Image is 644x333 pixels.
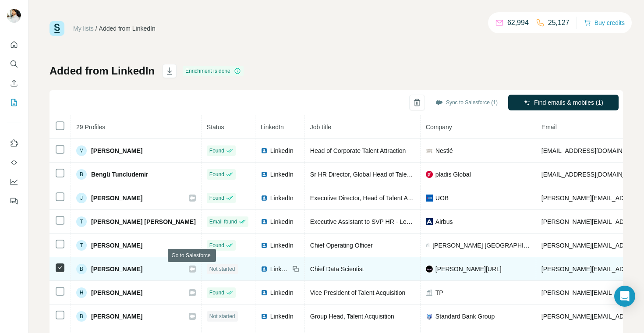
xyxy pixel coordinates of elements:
span: Company [426,124,452,131]
img: LinkedIn logo [261,289,268,296]
span: Nestlé [435,146,453,155]
span: Chief Data Scientist [310,266,364,273]
button: Feedback [7,193,21,209]
span: [PERSON_NAME] [GEOGRAPHIC_DATA][PERSON_NAME] [432,241,531,250]
div: B [76,169,87,180]
span: LinkedIn [270,170,294,179]
span: Found [209,194,224,202]
button: Use Surfe API [7,155,21,170]
button: My lists [7,95,21,110]
div: B [76,311,87,322]
span: Find emails & mobiles (1) [534,98,603,107]
p: 62,994 [507,18,529,28]
span: 29 Profiles [76,124,105,131]
div: H [76,287,87,298]
span: Not started [209,265,235,273]
span: Chief Operating Officer [310,242,373,249]
div: Enrichment is done [183,66,244,76]
img: LinkedIn logo [261,242,268,249]
span: LinkedIn [261,124,284,131]
span: Job title [310,124,331,131]
img: LinkedIn logo [261,147,268,154]
span: Found [209,289,224,297]
span: Bengü Tuncludemir [91,170,148,179]
img: company-logo [426,266,433,273]
button: Search [7,56,21,72]
span: TP [435,288,443,297]
span: [PERSON_NAME][URL] [435,265,502,273]
img: LinkedIn logo [261,171,268,178]
span: Group Head, Talent Acquisition [310,313,394,320]
span: [PERSON_NAME] [91,146,142,155]
li: / [96,24,97,33]
span: Email [541,124,557,131]
span: [PERSON_NAME] [91,312,142,321]
span: Not started [209,312,235,320]
span: LinkedIn [270,312,294,321]
img: company-logo [426,147,433,154]
button: Dashboard [7,174,21,190]
button: Quick start [7,37,21,53]
span: Status [207,124,224,131]
button: Find emails & mobiles (1) [508,95,619,110]
button: Enrich CSV [7,75,21,91]
span: Found [209,241,224,249]
button: Use Surfe on LinkedIn [7,135,21,151]
img: LinkedIn logo [261,195,268,202]
span: Sr HR Director, Global Head of Talent &OD [310,171,427,178]
h1: Added from LinkedIn [50,64,155,78]
p: 25,127 [548,18,570,28]
span: Airbus [435,217,453,226]
button: Buy credits [584,17,625,29]
span: Executive Assistant to SVP HR - Leadership and Talent Development [310,218,498,225]
button: Sync to Salesforce (1) [429,96,504,109]
img: company-logo [426,218,433,225]
div: T [76,240,87,251]
img: Surfe Logo [50,21,64,36]
span: Found [209,170,224,178]
img: Avatar [7,9,21,23]
span: [PERSON_NAME] [91,241,142,250]
span: Found [209,147,224,155]
span: LinkedIn [270,288,294,297]
div: T [76,216,87,227]
img: company-logo [426,171,433,178]
span: pladis Global [435,170,471,179]
img: LinkedIn logo [261,266,268,273]
img: company-logo [426,195,433,202]
span: LinkedIn [270,265,290,273]
span: LinkedIn [270,146,294,155]
span: LinkedIn [270,217,294,226]
div: Open Intercom Messenger [614,286,635,307]
span: Head of Corporate Talent Attraction [310,147,406,154]
span: Vice President of Talent Acquisition [310,289,405,296]
div: B [76,264,87,274]
div: J [76,193,87,203]
span: [PERSON_NAME] [91,194,142,202]
span: [PERSON_NAME] [91,265,142,273]
span: Standard Bank Group [435,312,495,321]
span: Executive Director, Head of Talent Acquisition, Group Human Resources at [GEOGRAPHIC_DATA] [310,195,579,202]
span: UOB [435,194,449,202]
span: LinkedIn [270,194,294,202]
span: [PERSON_NAME] [91,288,142,297]
a: My lists [73,25,94,32]
span: [PERSON_NAME] [PERSON_NAME] [91,217,196,226]
span: LinkedIn [270,241,294,250]
img: LinkedIn logo [261,218,268,225]
div: Added from LinkedIn [99,24,156,33]
span: Email found [209,218,237,226]
img: company-logo [426,313,433,320]
div: M [76,145,87,156]
img: LinkedIn logo [261,313,268,320]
